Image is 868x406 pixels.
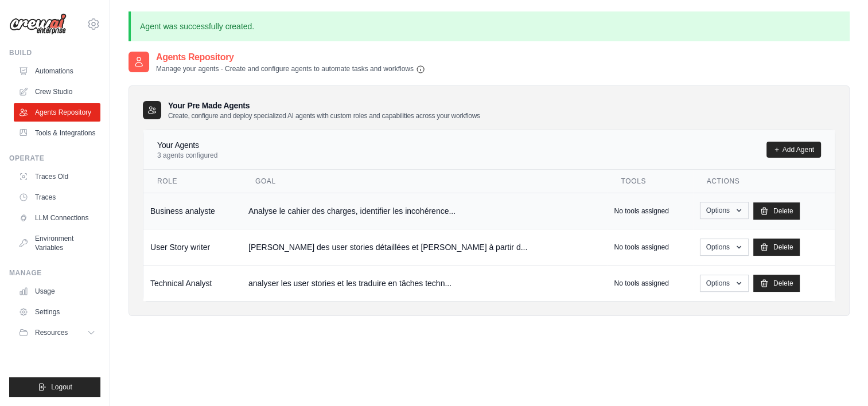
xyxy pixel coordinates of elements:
div: Build [9,48,100,57]
a: Settings [14,303,100,321]
a: Crew Studio [14,83,100,101]
p: No tools assigned [614,243,668,252]
button: Resources [14,323,100,342]
a: LLM Connections [14,209,100,227]
a: Agents Repository [14,103,100,122]
td: Analyse le cahier des charges, identifier les incohérence... [242,193,607,229]
td: User Story writer [143,229,242,265]
span: Resources [35,328,68,337]
td: Technical Analyst [143,265,242,301]
a: Delete [753,202,800,220]
h2: Agents Repository [156,50,425,64]
p: Manage your agents - Create and configure agents to automate tasks and workflows [156,64,425,74]
a: Delete [753,275,800,292]
td: Business analyste [143,193,242,229]
a: Automations [14,62,100,80]
a: Traces Old [14,167,100,186]
h3: Your Pre Made Agents [168,100,480,120]
p: Agent was successfully created. [129,11,850,41]
td: [PERSON_NAME] des user stories détaillées et [PERSON_NAME] à partir d... [242,229,607,265]
p: 3 agents configured [157,151,217,160]
button: Options [700,202,749,219]
th: Actions [693,170,835,193]
a: Delete [753,239,800,256]
button: Options [700,275,749,292]
div: Operate [9,154,100,163]
button: Logout [9,377,100,397]
img: Logo [9,13,67,35]
th: Role [143,170,242,193]
span: Logout [51,382,72,392]
h4: Your Agents [157,139,217,151]
th: Tools [607,170,692,193]
p: Create, configure and deploy specialized AI agents with custom roles and capabilities across your... [168,111,480,120]
div: Manage [9,268,100,278]
a: Traces [14,188,100,206]
p: No tools assigned [614,279,668,288]
a: Environment Variables [14,229,100,257]
a: Usage [14,282,100,300]
th: Goal [242,170,607,193]
a: Tools & Integrations [14,124,100,142]
button: Options [700,239,749,256]
p: No tools assigned [614,206,668,216]
a: Add Agent [766,142,821,158]
td: analyser les user stories et les traduire en tâches techn... [242,265,607,301]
